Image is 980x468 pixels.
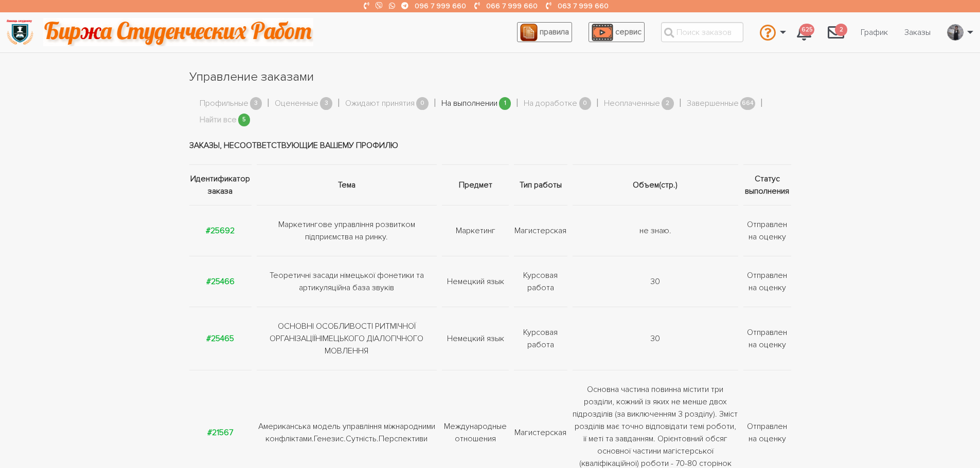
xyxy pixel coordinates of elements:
[200,97,248,110] a: Профильные
[6,18,34,46] img: logo-135dea9cf721667cc4ddb0c1795e3ba8b7f362e3d0c04e2cc90b931989920324.png
[275,97,318,110] a: Оцененные
[741,307,791,370] td: Отправлен на оценку
[662,97,674,110] span: 2
[238,114,251,126] span: 5
[415,2,466,10] a: 096 7 999 660
[439,165,511,205] th: Предмет
[511,165,569,205] th: Тип работы
[189,126,791,165] td: Заказы, несоответствующие вашему профилю
[254,165,439,205] th: Тема
[200,114,237,127] a: Найти все
[189,165,254,205] th: Идентификатор заказа
[439,256,511,307] td: Немецкий язык
[520,24,538,41] img: agreement_icon-feca34a61ba7f3d1581b08bc946b2ec1ccb426f67415f344566775c155b7f62c.png
[615,27,642,37] span: сервис
[789,18,819,46] a: 625
[570,205,741,256] td: не знаю.
[592,24,613,41] img: play_icon-49f7f135c9dc9a03216cfdbccbe1e3994649169d890fb554cedf0eac35a01ba8.png
[439,307,511,370] td: Немецкий язык
[661,22,743,42] input: Поиск заказов
[441,97,497,110] a: На выполнении
[499,97,511,110] span: 1
[896,23,939,42] a: Заказы
[570,307,741,370] td: 30
[207,427,233,438] a: #21567
[524,97,577,110] a: На доработке
[206,276,235,287] a: #25466
[799,24,814,36] span: 625
[439,205,511,256] td: Маркетинг
[570,256,741,307] td: 30
[852,23,896,42] a: График
[517,22,572,42] a: правила
[540,27,569,37] span: правила
[511,205,569,256] td: Магистерская
[741,205,791,256] td: Отправлен на оценку
[604,97,660,110] a: Неоплаченные
[254,256,439,307] td: Теоретичні засади німецької фонетики та артикуляційна база звуків
[570,165,741,205] th: Объем(стр.)
[687,97,739,110] a: Завершенные
[320,97,332,110] span: 3
[345,97,415,110] a: Ожидают принятия
[579,97,592,110] span: 0
[741,256,791,307] td: Отправлен на оценку
[948,24,963,41] img: 20171208_160937.jpg
[741,165,791,205] th: Статус выполнения
[558,2,609,10] a: 063 7 999 660
[254,307,439,370] td: ОСНОВНІ ОСОБЛИВОСТІ РИТМІЧНОЇ ОРГАНІЗАЦІЇНІМЕЦЬКОГО ДІАЛОГІЧНОГО МОВЛЕННЯ
[486,2,538,10] a: 066 7 999 660
[43,18,313,46] img: motto-2ce64da2796df845c65ce8f9480b9c9d679903764b3ca6da4b6de107518df0fe.gif
[254,205,439,256] td: Маркетингове управління розвитком підприємства на ринку.
[189,68,791,86] h1: Управление заказами
[740,97,755,110] span: 664
[835,24,847,36] span: 2
[416,97,429,110] span: 0
[511,307,569,370] td: Курсовая работа
[511,256,569,307] td: Курсовая работа
[819,18,852,46] a: 2
[206,333,234,344] a: #25465
[206,226,235,236] a: #25692
[250,97,262,110] span: 3
[589,22,645,42] a: сервис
